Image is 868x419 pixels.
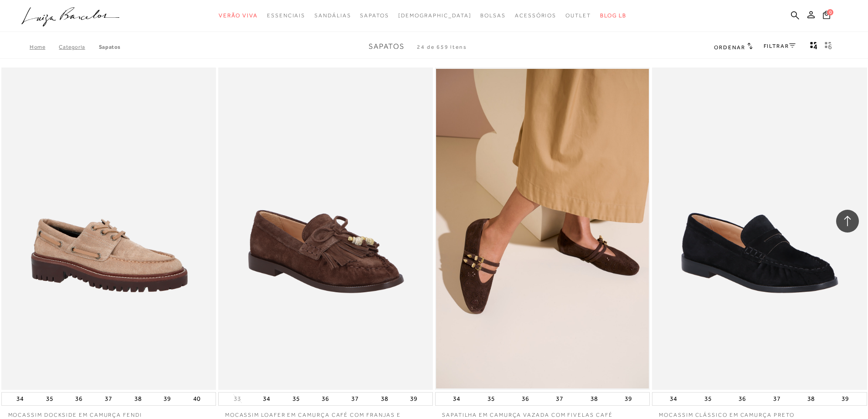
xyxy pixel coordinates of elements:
[736,393,749,405] button: 36
[435,406,650,419] a: SAPATILHA EM CAMURÇA VAZADA COM FIVELAS CAFÉ
[102,393,115,405] button: 37
[369,42,405,51] span: Sapatos
[653,69,866,388] img: MOCASSIM CLÁSSICO EM CAMURÇA PRETO
[132,393,144,405] button: 38
[161,393,174,405] button: 39
[553,393,566,405] button: 37
[519,393,532,405] button: 36
[219,7,258,24] a: categoryNavScreenReaderText
[714,44,745,51] span: Ordenar
[839,393,852,405] button: 39
[565,12,591,19] span: Outlet
[14,393,26,405] button: 34
[407,393,420,405] button: 39
[398,12,472,19] span: [DEMOGRAPHIC_DATA]
[822,41,835,53] button: gridText6Desc
[219,69,432,388] img: MOCASSIM LOAFER EM CAMURÇA CAFÉ COM FRANJAS E ENFEITES DOURADOS
[827,9,833,16] span: 0
[267,7,305,24] a: categoryNavScreenReaderText
[667,393,680,405] button: 34
[2,69,215,388] img: MOCASSIM DOCKSIDE EM CAMURÇA FENDI
[807,41,820,53] button: Mostrar 4 produtos por linha
[1,406,216,419] a: MOCASSIM DOCKSIDE EM CAMURÇA FENDI
[436,69,649,388] a: SAPATILHA EM CAMURÇA VAZADA COM FIVELAS CAFÉ SAPATILHA EM CAMURÇA VAZADA COM FIVELAS CAFÉ
[588,393,601,405] button: 38
[622,393,635,405] button: 39
[378,393,391,405] button: 38
[398,7,472,24] a: noSubCategoriesText
[480,12,506,19] span: Bolsas
[360,7,389,24] a: categoryNavScreenReaderText
[2,69,215,388] a: MOCASSIM DOCKSIDE EM CAMURÇA FENDI MOCASSIM DOCKSIDE EM CAMURÇA FENDI
[30,44,59,50] a: Home
[702,393,714,405] button: 35
[417,44,467,50] span: 24 de 659 itens
[360,12,389,19] span: Sapatos
[43,393,56,405] button: 35
[231,394,244,403] button: 33
[515,12,556,19] span: Acessórios
[485,393,498,405] button: 35
[653,69,866,388] a: MOCASSIM CLÁSSICO EM CAMURÇA PRETO MOCASSIM CLÁSSICO EM CAMURÇA PRETO
[600,12,627,19] span: BLOG LB
[764,43,796,49] a: FILTRAR
[480,7,506,24] a: categoryNavScreenReaderText
[190,393,203,405] button: 40
[290,393,303,405] button: 35
[59,44,98,50] a: Categoria
[219,69,432,388] a: MOCASSIM LOAFER EM CAMURÇA CAFÉ COM FRANJAS E ENFEITES DOURADOS MOCASSIM LOAFER EM CAMURÇA CAFÉ C...
[450,393,463,405] button: 34
[314,12,351,19] span: Sandálias
[267,12,305,19] span: Essenciais
[319,393,332,405] button: 36
[770,393,783,405] button: 37
[72,393,85,405] button: 36
[652,406,867,419] a: MOCASSIM CLÁSSICO EM CAMURÇA PRETO
[260,393,273,405] button: 34
[600,7,627,24] a: BLOG LB
[219,12,258,19] span: Verão Viva
[515,7,556,24] a: categoryNavScreenReaderText
[805,393,817,405] button: 38
[99,44,121,50] a: Sapatos
[565,7,591,24] a: categoryNavScreenReaderText
[314,7,351,24] a: categoryNavScreenReaderText
[349,393,361,405] button: 37
[436,69,649,388] img: SAPATILHA EM CAMURÇA VAZADA COM FIVELAS CAFÉ
[820,10,833,22] button: 0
